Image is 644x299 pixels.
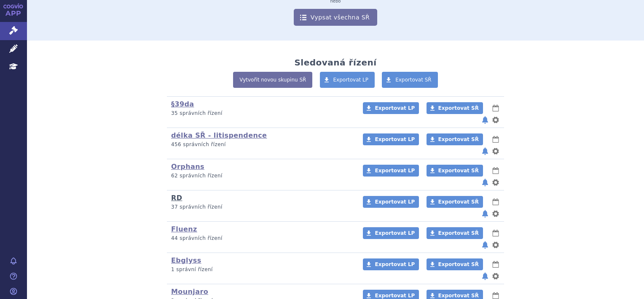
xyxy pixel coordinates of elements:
[491,103,500,113] button: lhůty
[438,230,479,236] span: Exportovat SŘ
[375,105,415,111] span: Exportovat LP
[363,102,419,114] a: Exportovat LP
[333,77,369,83] span: Exportovat LP
[363,133,419,145] a: Exportovat LP
[491,115,500,125] button: nastavení
[171,266,352,273] p: 1 správní řízení
[427,102,483,114] a: Exportovat SŘ
[481,209,489,219] button: notifikace
[438,168,479,174] span: Exportovat SŘ
[171,131,267,139] a: délka SŘ - litispendence
[481,146,489,156] button: notifikace
[171,141,352,148] p: 456 správních řízení
[171,163,204,171] a: Orphans
[375,293,415,299] span: Exportovat LP
[438,136,479,142] span: Exportovat SŘ
[491,197,500,207] button: lhůty
[491,209,500,219] button: nastavení
[171,194,182,202] a: RD
[171,100,194,108] a: §39da
[438,105,479,111] span: Exportovat SŘ
[171,204,352,211] p: 37 správních řízení
[491,228,500,238] button: lhůty
[491,240,500,250] button: nastavení
[375,168,415,174] span: Exportovat LP
[171,172,352,179] p: 62 správních řízení
[375,199,415,205] span: Exportovat LP
[320,72,375,88] a: Exportovat LP
[427,227,483,239] a: Exportovat SŘ
[491,259,500,269] button: lhůty
[363,165,419,177] a: Exportovat LP
[491,177,500,188] button: nastavení
[375,261,415,267] span: Exportovat LP
[233,72,312,88] a: Vytvořit novou skupinu SŘ
[427,165,483,177] a: Exportovat SŘ
[375,230,415,236] span: Exportovat LP
[363,196,419,208] a: Exportovat LP
[481,115,489,125] button: notifikace
[438,293,479,299] span: Exportovat SŘ
[481,177,489,188] button: notifikace
[395,77,432,83] span: Exportovat SŘ
[427,196,483,208] a: Exportovat SŘ
[481,271,489,281] button: notifikace
[481,240,489,250] button: notifikace
[427,133,483,145] a: Exportovat SŘ
[491,146,500,156] button: nastavení
[382,72,438,88] a: Exportovat SŘ
[438,261,479,267] span: Exportovat SŘ
[427,258,483,270] a: Exportovat SŘ
[363,258,419,270] a: Exportovat LP
[363,227,419,239] a: Exportovat LP
[491,271,500,281] button: nastavení
[171,225,197,233] a: Fluenz
[375,136,415,142] span: Exportovat LP
[294,57,376,68] h2: Sledovaná řízení
[171,235,352,242] p: 44 správních řízení
[491,166,500,176] button: lhůty
[294,9,377,26] a: Vypsat všechna SŘ
[171,256,201,264] a: Ebglyss
[171,110,352,117] p: 35 správních řízení
[438,199,479,205] span: Exportovat SŘ
[171,288,208,296] a: Mounjaro
[491,134,500,144] button: lhůty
